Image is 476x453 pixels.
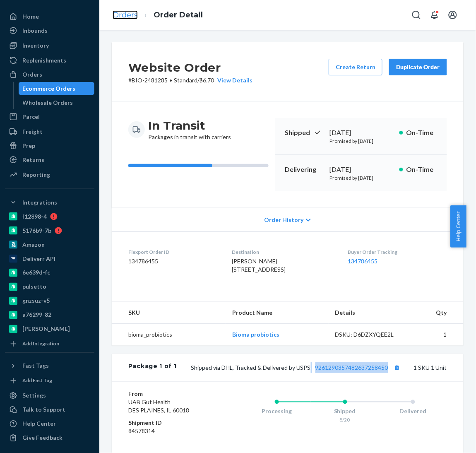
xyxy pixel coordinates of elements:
div: Replenishments [22,56,66,65]
p: Promised by [DATE] [329,137,392,145]
div: Processing [243,407,311,416]
button: Copy tracking number [392,362,402,373]
a: Inventory [5,39,94,52]
th: Details [329,302,406,324]
div: Returns [22,156,44,164]
a: f12898-4 [5,210,94,223]
div: Add Fast Tag [22,377,52,384]
button: Duplicate Order [389,59,447,75]
div: Help Center [22,420,56,428]
div: 5176b9-7b [22,226,51,235]
div: Inbounds [22,27,48,35]
a: Replenishments [5,54,94,67]
dt: Destination [232,248,335,255]
td: 1 [406,324,464,346]
a: Ecommerce Orders [19,82,95,95]
div: Amazon [22,241,45,249]
a: Wholesale Orders [19,96,95,109]
button: Integrations [5,196,94,209]
p: On-Time [406,128,437,137]
a: Returns [5,153,94,166]
dt: Flexport Order ID [128,248,219,255]
div: Ecommerce Orders [23,84,76,93]
button: Help Center [450,205,466,248]
a: Bioma probiotics [232,331,279,338]
th: Product Name [226,302,328,324]
dt: Shipment ID [128,419,210,427]
div: Home [22,12,39,21]
button: Open Search Box [408,7,425,23]
div: Prep [22,142,35,150]
div: Deliverr API [22,255,55,263]
div: Packages in transit with carriers [148,118,231,141]
div: pulsetto [22,283,46,291]
div: DSKU: D6DZXYQEE2L [335,331,399,339]
button: Fast Tags [5,359,94,373]
a: a76299-82 [5,308,94,322]
a: Inbounds [5,24,94,37]
a: Prep [5,139,94,152]
div: [DATE] [329,128,392,137]
td: bioma_probiotics [112,324,226,346]
div: f12898-4 [22,212,47,221]
div: Integrations [22,198,57,207]
div: 6e639d-fc [22,269,50,277]
div: Package 1 of 1 [128,362,177,373]
a: Deliverr API [5,252,94,265]
dd: 134786455 [128,257,219,265]
button: Open account menu [445,7,461,23]
div: gnzsuz-v5 [22,297,50,305]
h2: Website Order [128,59,252,76]
span: • [169,77,172,84]
a: gnzsuz-v5 [5,294,94,308]
div: Wholesale Orders [23,99,73,107]
button: View Details [214,76,252,84]
a: Parcel [5,110,94,123]
th: Qty [406,302,464,324]
div: a76299-82 [22,311,51,319]
a: [PERSON_NAME] [5,323,94,336]
p: On-Time [406,165,437,174]
div: 8/20 [311,417,379,424]
div: 1 SKU 1 Unit [177,362,447,373]
a: Add Fast Tag [5,376,94,386]
dt: From [128,390,210,398]
a: Orders [5,68,94,81]
a: 6e639d-fc [5,266,94,280]
button: Open notifications [426,7,443,23]
a: 9261290357482637258450 [315,364,388,371]
div: [DATE] [329,165,392,174]
a: Amazon [5,238,94,251]
a: Talk to Support [5,403,94,417]
div: Reporting [22,171,50,179]
div: Fast Tags [22,362,49,370]
a: Help Center [5,417,94,431]
span: Shipped via DHL, Tracked & Delivered by USPS [191,364,402,371]
a: Orders [113,10,138,19]
span: [PERSON_NAME] [STREET_ADDRESS] [232,258,286,273]
p: Delivering [285,165,323,174]
a: Home [5,10,94,23]
p: Promised by [DATE] [329,174,392,181]
p: Shipped [285,128,323,137]
a: 5176b9-7b [5,224,94,237]
div: Freight [22,128,43,136]
div: Give Feedback [22,434,63,442]
div: Shipped [311,407,379,416]
span: UAB Gut Health DES PLAINES, IL 60018 [128,399,189,414]
div: Inventory [22,41,49,50]
a: pulsetto [5,280,94,294]
a: Settings [5,389,94,402]
a: 134786455 [348,258,378,265]
h3: In Transit [148,118,231,133]
dt: Buyer Order Tracking [348,248,447,255]
a: Order Detail [154,10,203,19]
div: Orders [22,70,42,79]
div: Parcel [22,113,40,121]
dd: 84578314 [128,427,210,436]
div: [PERSON_NAME] [22,325,70,333]
button: Give Feedback [5,431,94,445]
div: Settings [22,392,46,400]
